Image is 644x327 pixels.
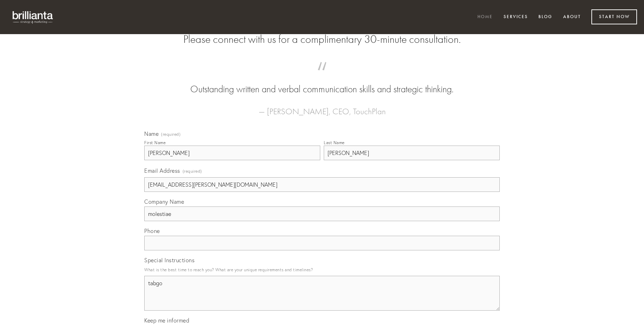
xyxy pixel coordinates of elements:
[144,33,500,46] h2: Please connect with us for a complimentary 30-minute consultation.
[155,69,489,96] blockquote: Outstanding written and verbal communication skills and strategic thinking.
[324,140,345,145] div: Last Name
[144,167,180,174] span: Email Address
[155,96,489,118] figcaption: — [PERSON_NAME], CEO, TouchPlan
[591,9,637,24] a: Start Now
[144,317,189,324] span: Keep me informed
[183,166,202,176] span: (required)
[144,198,184,205] span: Company Name
[144,130,159,137] span: Name
[155,69,489,83] span: “
[473,11,497,23] a: Home
[559,11,585,23] a: About
[144,227,160,234] span: Phone
[144,276,500,311] textarea: tabgo
[144,257,194,264] span: Special Instructions
[534,11,557,23] a: Blog
[499,11,532,23] a: Services
[161,132,181,137] span: (required)
[144,265,500,274] p: What is the best time to reach you? What are your unique requirements and timelines?
[144,140,166,145] div: First Name
[7,7,59,27] img: brillianta - research, strategy, marketing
